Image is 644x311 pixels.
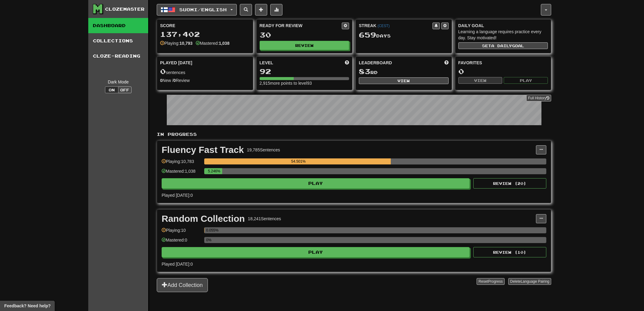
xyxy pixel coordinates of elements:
[458,23,548,29] div: Daily Goal
[162,227,201,237] div: Playing: 10
[508,278,551,285] button: DeleteLanguage Pairing
[160,30,250,38] div: 137,402
[105,87,118,93] button: On
[162,247,470,257] button: Play
[160,77,250,83] div: New / Review
[260,68,349,75] div: 92
[458,77,502,84] button: View
[157,4,237,16] button: Suomi/English
[160,60,192,66] span: Played [DATE]
[359,68,449,76] div: rd
[160,23,250,29] div: Score
[504,77,548,84] button: Play
[345,60,349,66] span: Score more points to level up
[488,279,503,284] span: Progress
[359,60,392,66] span: Leaderboard
[162,262,193,267] span: Played [DATE]: 0
[162,168,201,178] div: Mastered: 1,038
[88,48,148,64] a: Cloze-Reading
[157,131,551,137] p: In Progress
[162,178,470,189] button: Play
[179,7,227,12] span: Suomi / English
[162,237,201,247] div: Mastered: 0
[206,168,222,174] div: 5.246%
[118,87,131,93] button: Off
[162,214,245,223] div: Random Collection
[526,95,551,101] a: Full History
[359,31,449,39] div: Day s
[255,4,267,16] button: Add sentence to collection
[477,278,504,285] button: ResetProgress
[473,178,546,189] button: Review (20)
[260,60,273,66] span: Level
[88,33,148,48] a: Collections
[105,6,145,12] div: Clozemaster
[196,40,229,46] div: Mastered:
[162,158,201,168] div: Playing: 10,783
[260,23,342,29] div: Ready for Review
[260,41,349,50] button: Review
[160,40,193,46] div: Playing:
[162,145,244,154] div: Fluency Fast Track
[160,67,166,76] span: 0
[88,18,148,33] a: Dashboard
[359,77,449,84] button: View
[4,303,51,309] span: Open feedback widget
[248,216,281,222] div: 18,241 Sentences
[359,30,376,39] span: 659
[219,41,229,46] strong: 1,038
[180,41,193,46] strong: 10,793
[93,79,144,85] div: Dark Mode
[160,78,163,83] strong: 0
[458,68,548,75] div: 0
[247,147,280,153] div: 19,785 Sentences
[359,67,370,76] span: 83
[206,158,390,164] div: 54.501%
[444,60,449,66] span: This week in points, UTC
[458,60,548,66] div: Favorites
[173,78,176,83] strong: 0
[491,44,512,48] span: a daily
[157,278,208,292] button: Add Collection
[260,80,349,86] div: 2,915 more points to level 93
[458,42,548,49] button: Seta dailygoal
[160,68,250,76] div: sentences
[240,4,252,16] button: Search sentences
[458,29,548,41] div: Learning a language requires practice every day. Stay motivated!
[260,31,349,39] div: 30
[359,23,432,29] div: Streak
[162,193,193,198] span: Played [DATE]: 0
[521,279,549,284] span: Language Pairing
[377,24,390,28] a: (CEST)
[473,247,546,257] button: Review (10)
[270,4,282,16] button: More stats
